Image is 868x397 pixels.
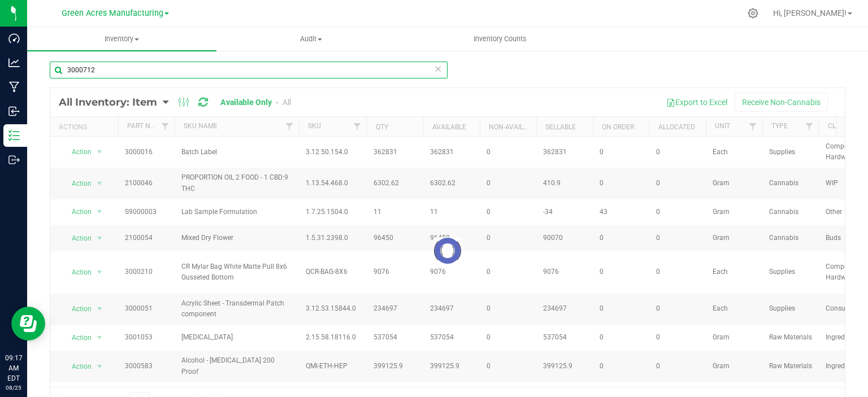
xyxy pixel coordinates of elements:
inline-svg: Analytics [8,57,20,68]
inline-svg: Outbound [8,154,20,165]
span: Inventory Counts [458,34,542,44]
p: 09:17 AM EDT [5,353,22,383]
inline-svg: Manufacturing [8,81,20,93]
p: 08/25 [5,383,22,392]
span: Green Acres Manufacturing [62,8,163,18]
iframe: Resource center [11,307,45,341]
a: Inventory Counts [406,27,595,51]
inline-svg: Inbound [8,106,20,117]
span: Hi, [PERSON_NAME]! [773,8,847,18]
span: Inventory [27,34,216,44]
div: Manage settings [746,8,760,19]
input: Search Item Name, Retail Display Name, SKU, Part Number... [50,62,448,78]
a: Inventory [27,27,216,51]
inline-svg: Inventory [8,130,20,141]
span: Clear [434,62,442,76]
a: Audit [216,27,406,51]
span: Audit [217,34,405,44]
inline-svg: Dashboard [8,33,20,44]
